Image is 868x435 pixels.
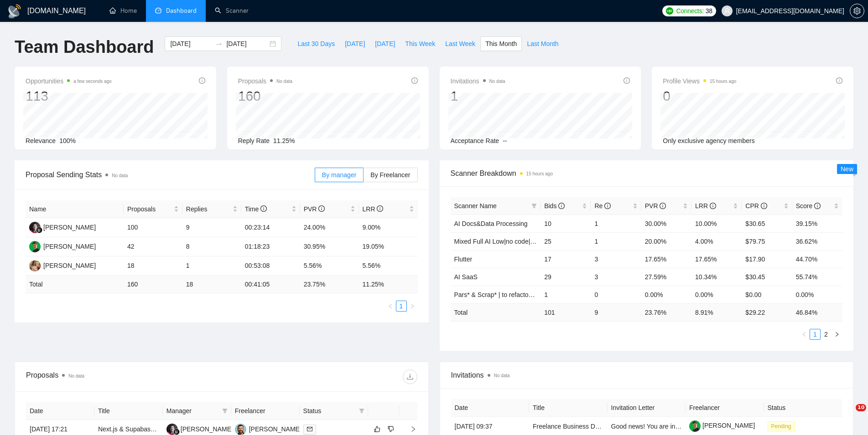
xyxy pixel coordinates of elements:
[357,404,366,418] span: filter
[359,218,418,237] td: 9.00%
[710,79,736,84] time: 15 hours ago
[29,222,41,233] img: SS
[26,369,222,384] div: Proposals
[454,291,540,298] a: Pars* & Scrap* | to refactoring
[241,256,300,276] td: 00:53:08
[503,137,507,144] span: --
[710,203,716,209] span: info-circle
[641,232,691,250] td: 20.00%
[112,173,128,178] span: No data
[241,276,300,293] td: 00:41:05
[407,301,418,312] li: Next Page
[454,220,528,227] a: AI Docs&Data Processing
[594,202,611,210] span: Re
[388,303,393,309] span: left
[166,424,178,435] img: SS
[407,301,418,312] button: right
[591,286,641,303] td: 0
[124,218,182,237] td: 100
[249,424,301,434] div: [PERSON_NAME]
[98,425,224,433] a: Next.js & Supabase Bug Fixing for AI Project
[359,256,418,276] td: 5.56%
[260,205,267,212] span: info-circle
[691,303,742,321] td: 8.91 %
[591,250,641,268] td: 3
[173,429,180,435] img: gigradar-bm.png
[451,168,843,179] span: Scanner Breakdown
[29,241,41,252] img: MB
[666,7,673,15] img: upwork-logo.png
[764,399,842,417] th: Status
[26,276,124,293] td: Total
[238,137,270,144] span: Reply Rate
[345,39,365,49] span: [DATE]
[403,426,416,432] span: right
[359,408,364,414] span: filter
[558,203,565,209] span: info-circle
[624,77,630,84] span: info-circle
[522,36,563,51] button: Last Month
[300,256,359,276] td: 5.56%
[531,203,537,209] span: filter
[850,4,864,18] button: setting
[182,237,241,256] td: 8
[792,232,842,250] td: 36.62%
[15,36,154,58] h1: Team Dashboard
[821,329,831,339] a: 2
[199,77,205,84] span: info-circle
[494,373,510,378] span: No data
[544,202,565,210] span: Bids
[792,286,842,303] td: 0.00%
[706,6,712,16] span: 38
[318,205,325,212] span: info-circle
[856,404,866,411] span: 10
[181,424,233,434] div: [PERSON_NAME]
[124,200,182,218] th: Proposals
[591,215,641,232] td: 1
[608,399,686,417] th: Invitation Letter
[837,404,859,426] iframe: Intercom live chat
[410,303,415,309] span: right
[303,406,355,416] span: Status
[768,421,795,431] span: Pending
[761,203,767,209] span: info-circle
[388,425,394,433] span: dislike
[226,39,268,49] input: End date
[127,204,172,214] span: Proposals
[541,268,591,286] td: 29
[124,256,182,276] td: 18
[850,7,864,15] span: setting
[541,303,591,321] td: 101
[215,7,249,15] a: searchScanner
[222,408,228,414] span: filter
[454,273,478,281] a: AI SaaS
[300,218,359,237] td: 24.00%
[405,39,435,49] span: This Week
[182,200,241,218] th: Replies
[26,76,112,87] span: Opportunities
[742,303,792,321] td: $ 29.22
[235,424,246,435] img: VK
[241,218,300,237] td: 00:23:14
[836,77,842,84] span: info-circle
[238,76,292,87] span: Proposals
[641,215,691,232] td: 30.00%
[29,261,96,269] a: AV[PERSON_NAME]
[641,303,691,321] td: 23.76 %
[29,242,96,250] a: MB[PERSON_NAME]
[530,199,539,213] span: filter
[385,301,396,312] li: Previous Page
[641,250,691,268] td: 17.65%
[155,7,161,14] span: dashboard
[689,420,701,432] img: c1CkLHUIwD5Ucvm7oiXNAph9-NOmZLZpbVsUrINqn_V_EzHsJW7P7QxldjUFcJOdWX
[166,7,197,15] span: Dashboard
[533,423,820,430] a: Freelance Business Development Consultant – IT Outsourcing ([GEOGRAPHIC_DATA] & US Market)
[591,303,641,321] td: 9
[451,87,505,105] div: 1
[7,4,22,19] img: logo
[340,36,370,51] button: [DATE]
[396,301,407,312] li: 1
[36,227,42,233] img: gigradar-bm.png
[307,426,312,432] span: mail
[451,399,530,417] th: Date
